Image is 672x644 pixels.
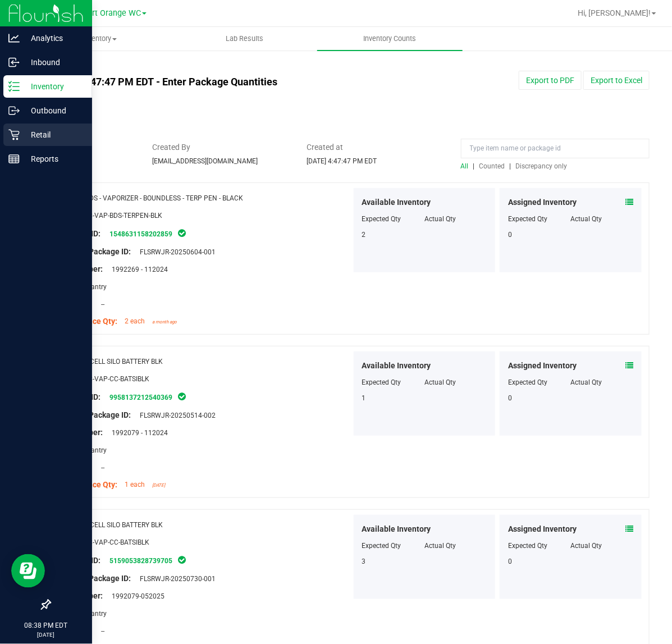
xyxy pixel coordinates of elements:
span: Pantry [81,446,107,454]
span: a month ago [152,319,177,325]
div: Expected Qty [508,541,570,551]
span: -- [95,627,104,635]
span: FLSRWJR-20250514-002 [134,412,216,419]
span: Assigned Inventory [508,523,577,535]
div: 0 [508,393,570,403]
inline-svg: Reports [8,153,20,165]
div: Actual Qty [571,214,633,224]
span: Available Inventory [362,523,431,535]
span: ACC-VAP-CC-BATSIBLK [79,538,149,546]
span: 1992079 - 112024 [106,429,168,437]
inline-svg: Inbound [8,57,20,68]
span: Actual Qty [424,215,456,223]
span: CCELL SILO BATTERY BLK [85,358,163,366]
span: Expected Qty [362,378,401,386]
span: All [461,162,469,170]
p: Inventory [20,80,87,93]
inline-svg: Outbound [8,105,20,116]
span: Status [49,141,135,153]
span: | [510,162,511,170]
a: Inventory [27,27,172,51]
span: Original Package ID: [58,574,131,583]
inline-svg: Retail [8,129,20,140]
div: Actual Qty [571,541,633,551]
a: Counted [477,162,510,170]
span: Available Inventory [362,197,431,208]
span: | [473,162,475,170]
span: Port Orange WC [83,8,141,18]
span: ACC-VAP-CC-BATSIBLK [79,375,149,383]
input: Type item name or package id [461,139,650,158]
span: In Sync [177,391,187,402]
a: 5159053828739705 [109,557,172,565]
span: BDS - VAPORIZER - BOUNDLESS - TERP PEN - BLACK [85,194,243,202]
span: Inventory [28,34,172,44]
span: Actual Qty [424,378,456,386]
span: Created By [152,141,290,153]
span: Available Inventory [362,360,431,372]
span: Expected Qty [362,542,401,550]
span: 1 each [125,481,145,488]
span: Pantry [81,283,107,291]
span: Assigned Inventory [508,197,577,208]
p: Outbound [20,104,87,117]
span: [DATE] [152,483,165,488]
div: 0 [508,556,570,567]
p: Inbound [20,56,87,69]
a: Lab Results [172,27,318,51]
a: All [461,162,473,170]
span: 1 [362,394,366,402]
a: 9958137212540369 [109,394,172,401]
inline-svg: Inventory [8,81,20,92]
p: [DATE] [5,631,87,639]
span: 3 [362,558,366,565]
span: Pantry [81,610,107,618]
span: [DATE] 4:47:47 PM EDT [307,157,377,165]
span: In Sync [177,227,187,239]
p: Analytics [20,31,87,45]
button: Export to Excel [583,71,650,90]
span: -- [95,464,104,472]
p: Retail [20,128,87,141]
span: Inventory Counts [348,34,431,44]
span: ACC-VAP-BDS-TERPEN-BLK [79,212,162,220]
span: Original Package ID: [58,410,131,419]
div: 0 [508,230,570,240]
a: Discrepancy only [513,162,568,170]
span: FLSRWJR-20250604-001 [134,248,216,256]
span: 2 [362,231,366,239]
h4: [DATE] 4:47:47 PM EDT - Enter Package Quantities [49,76,392,88]
p: 08:38 PM EDT [5,620,87,631]
span: Lab Results [211,34,278,44]
span: Original Package ID: [58,247,131,256]
span: Expected Qty [362,215,401,223]
span: CCELL SILO BATTERY BLK [85,521,163,529]
div: Expected Qty [508,377,570,387]
inline-svg: Analytics [8,33,20,44]
span: 1992269 - 112024 [106,266,168,273]
button: Export to PDF [519,71,582,90]
a: Inventory Counts [317,27,463,51]
span: 2 each [125,317,145,325]
span: Counted [479,162,505,170]
div: Expected Qty [508,214,570,224]
span: [EMAIL_ADDRESS][DOMAIN_NAME] [152,157,258,165]
span: 1992079-052025 [106,592,164,600]
span: FLSRWJR-20250730-001 [134,575,216,583]
a: 1548631158202859 [109,230,172,238]
span: Discrepancy only [516,162,568,170]
span: -- [95,300,104,308]
span: In Sync [177,554,187,565]
iframe: Resource center [11,554,45,588]
span: Hi, [PERSON_NAME]! [578,8,651,17]
p: Reports [20,152,87,166]
span: Assigned Inventory [508,360,577,372]
span: Created at [307,141,444,153]
span: Actual Qty [424,542,456,550]
div: Actual Qty [571,377,633,387]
